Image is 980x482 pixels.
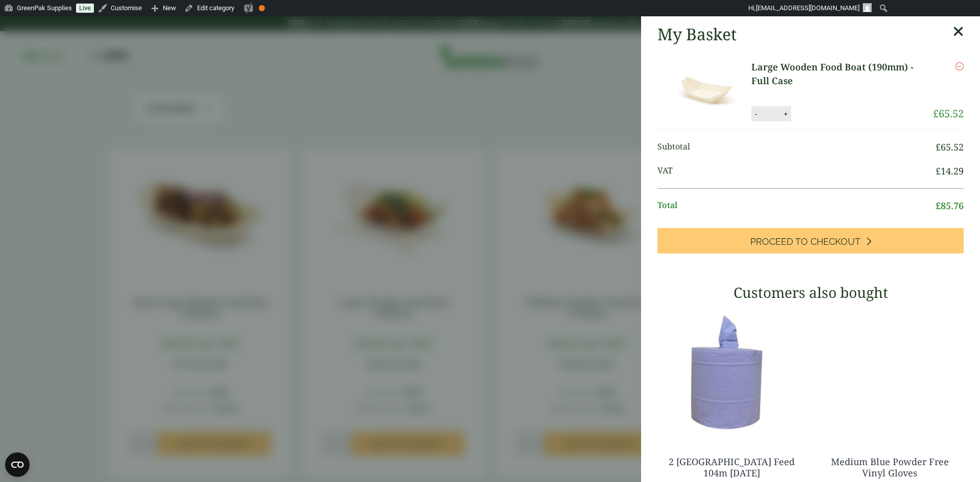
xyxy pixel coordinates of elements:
bdi: 65.52 [933,107,964,120]
h2: My Basket [657,24,737,44]
span: Subtotal [657,140,936,154]
span: [EMAIL_ADDRESS][DOMAIN_NAME] [756,4,860,12]
button: - [752,110,760,118]
a: 2 [GEOGRAPHIC_DATA] Feed 104m [DATE] [669,455,795,479]
button: + [780,110,791,118]
bdi: 14.29 [936,165,964,177]
a: Medium Blue Powder Free Vinyl Gloves [831,455,949,479]
bdi: 65.52 [936,141,964,153]
a: Live [76,4,94,13]
div: OK [259,5,265,11]
a: Remove this item [955,60,964,72]
img: 3630017-2-Ply-Blue-Centre-Feed-104m [657,309,805,436]
span: £ [936,165,941,177]
button: Open CMP widget [5,452,30,477]
span: VAT [657,164,936,178]
a: Proceed to Checkout [657,228,964,253]
a: Large Wooden Food Boat (190mm) - Full Case [751,60,933,88]
h3: Customers also bought [657,284,964,301]
span: Proceed to Checkout [750,236,861,247]
span: £ [936,141,941,153]
span: £ [933,107,939,120]
span: Total [657,199,936,213]
bdi: 85.76 [936,199,964,212]
span: £ [936,199,941,212]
